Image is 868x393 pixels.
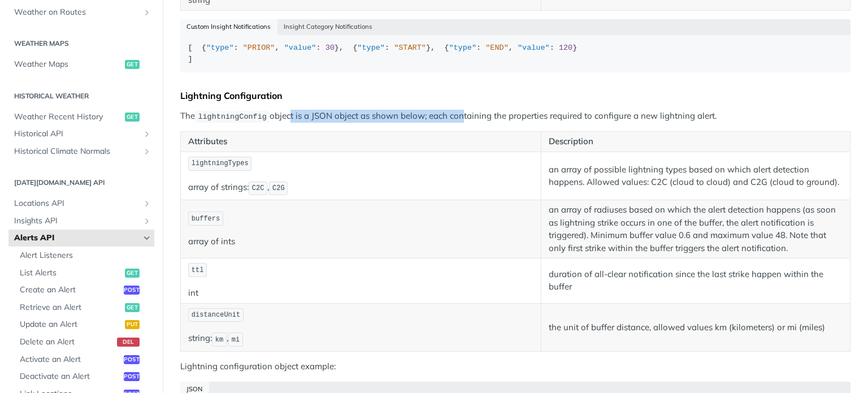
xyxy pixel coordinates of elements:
span: mi [232,336,240,344]
a: Deactivate an Alertpost [14,368,154,385]
span: "START" [394,44,426,52]
button: Show subpages for Insights API [142,217,151,226]
h2: [DATE][DOMAIN_NAME] API [8,178,154,188]
div: [ { : , : }, { : }, { : , : } ] [188,42,843,64]
span: List Alerts [20,267,122,279]
span: "type" [449,44,476,52]
p: int [188,287,533,300]
span: Activate an Alert [20,354,121,365]
p: an array of possible lightning types based on which alert detection happens. Allowed values: C2C ... [549,163,843,189]
button: Insight Category Notifications [277,19,379,35]
span: buffers [192,215,220,223]
a: Historical Climate NormalsShow subpages for Historical Climate Normals [8,143,154,160]
a: Weather Recent Historyget [8,109,154,126]
button: Show subpages for Historical API [142,129,151,139]
span: get [125,303,140,312]
button: Show subpages for Locations API [142,199,151,208]
span: "PRIOR" [243,44,275,52]
span: get [125,113,140,122]
span: Alerts API [14,232,140,244]
a: Create an Alertpost [14,282,154,299]
button: Show subpages for Weather on Routes [142,8,151,17]
span: get [125,60,140,69]
p: Description [549,135,843,148]
p: The object is a JSON object as shown below; each containing the properties required to configure ... [180,110,850,123]
div: Lightning Configuration [180,90,850,101]
span: "value" [518,44,550,52]
a: Weather Mapsget [8,56,154,73]
span: Create an Alert [20,284,121,296]
a: List Alertsget [14,265,154,282]
a: Historical APIShow subpages for Historical API [8,126,154,142]
span: C2C [252,184,264,192]
a: Weather on RoutesShow subpages for Weather on Routes [8,4,154,21]
a: Activate an Alertpost [14,351,154,368]
span: 120 [559,44,572,52]
span: distanceUnit [192,311,240,319]
span: lightningConfig [198,113,267,121]
span: 30 [325,44,335,52]
a: Update an Alertput [14,316,154,333]
span: lightningTypes [192,159,249,167]
span: put [125,320,140,329]
span: post [124,286,140,295]
a: Insights APIShow subpages for Insights API [8,213,154,230]
span: "type" [206,44,234,52]
p: Lightning configuration object example: [180,360,850,373]
a: Alert Listeners [14,247,154,264]
span: "END" [485,44,509,52]
span: Alert Listeners [20,250,151,261]
p: Attributes [188,135,533,148]
p: duration of all-clear notification since the last strike happen within the buffer [549,268,843,293]
p: an array of radiuses based on which the alert detection happens (as soon as lightning strike occu... [549,204,843,254]
span: Locations API [14,198,140,209]
span: km [215,336,223,344]
button: Show subpages for Historical Climate Normals [142,147,151,156]
span: del [117,338,140,347]
span: post [124,372,140,381]
span: Insights API [14,215,140,227]
span: "value" [284,44,316,52]
a: Retrieve an Alertget [14,299,154,316]
a: Locations APIShow subpages for Locations API [8,195,154,212]
p: the unit of buffer distance, allowed values km (kilometers) or mi (miles) [549,321,843,334]
p: array of ints [188,235,533,248]
span: Update an Alert [20,319,122,330]
span: "type" [357,44,385,52]
span: Weather Recent History [14,111,122,123]
span: Deactivate an Alert [20,371,121,382]
span: Weather on Routes [14,7,140,18]
span: Weather Maps [14,59,122,70]
a: Alerts APIHide subpages for Alerts API [8,230,154,247]
span: Historical Climate Normals [14,146,140,157]
a: Delete an Alertdel [14,334,154,351]
p: array of strings: , [188,180,533,197]
span: post [124,355,140,364]
span: C2G [272,184,285,192]
button: Hide subpages for Alerts API [142,234,151,243]
p: string: , [188,331,533,348]
span: Historical API [14,128,140,140]
h2: Weather Maps [8,38,154,49]
h2: Historical Weather [8,91,154,101]
span: get [125,269,140,278]
span: Delete an Alert [20,336,114,348]
span: Retrieve an Alert [20,302,122,313]
span: ttl [192,266,204,274]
